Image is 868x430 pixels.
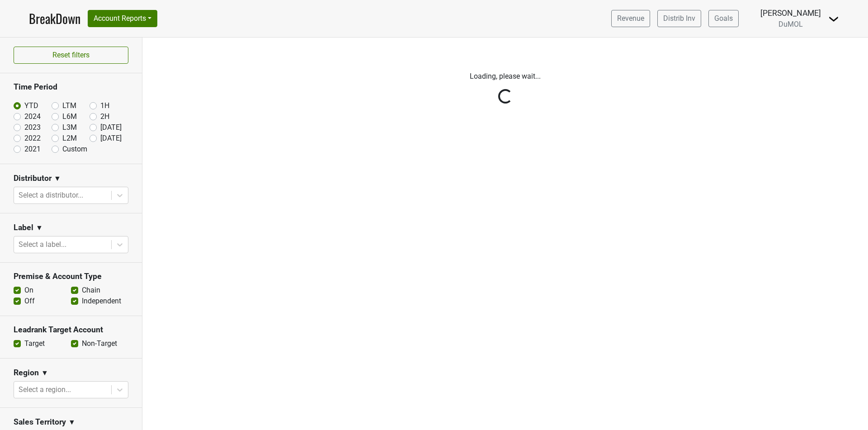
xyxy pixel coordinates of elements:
img: Dropdown Menu [828,14,839,24]
a: Goals [708,10,739,27]
a: Distrib Inv [657,10,701,27]
a: Revenue [611,10,650,27]
a: BreakDown [29,9,80,28]
span: DuMOL [778,20,803,28]
div: [PERSON_NAME] [760,7,821,19]
button: Account Reports [88,10,157,27]
p: Loading, please wait... [255,71,756,82]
